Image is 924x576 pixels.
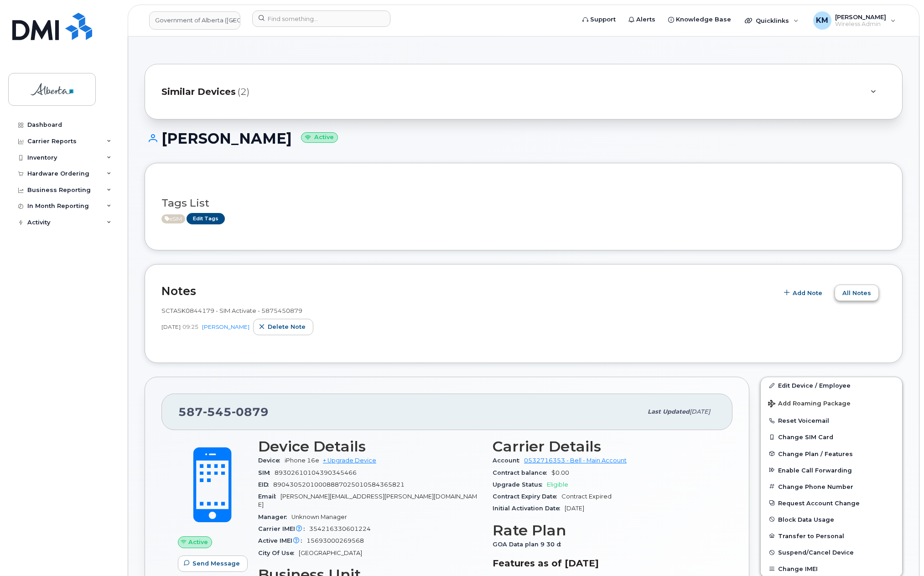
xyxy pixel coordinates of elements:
span: Active [188,538,208,546]
span: 587 [178,405,269,419]
span: SIM [258,469,275,476]
span: Change Plan / Features [778,450,853,457]
span: Last updated [648,408,690,415]
a: 0532716353 - Bell - Main Account [524,457,627,464]
span: Email [258,493,280,500]
span: Suspend/Cancel Device [778,549,854,556]
span: 15693000269568 [306,537,364,544]
span: Account [493,457,524,464]
span: SCTASK0844179 - SIM Activate - 5875450879 [161,307,302,314]
button: Change Plan / Features [761,446,902,462]
span: 0879 [232,405,269,419]
button: Reset Voicemail [761,412,902,429]
button: Add Roaming Package [761,394,902,412]
h3: Carrier Details [493,438,716,455]
span: Similar Devices [161,85,236,99]
span: GOA Data plan 9 30 d [493,541,566,548]
h1: [PERSON_NAME] [145,130,903,146]
button: Delete note [253,319,313,335]
span: Active [161,214,185,223]
span: 09:25 [182,323,198,331]
a: Edit Device / Employee [761,377,902,394]
button: Block Data Usage [761,511,902,528]
span: Delete note [268,322,306,331]
button: Enable Call Forwarding [761,462,902,478]
span: Contract balance [493,469,551,476]
span: Active IMEI [258,537,306,544]
span: Contract Expiry Date [493,493,561,500]
span: $0.00 [551,469,569,476]
span: City Of Use [258,550,299,556]
button: Request Account Change [761,495,902,511]
span: Manager [258,514,291,520]
h3: Rate Plan [493,522,716,539]
span: All Notes [842,289,871,297]
span: Contract Expired [561,493,612,500]
span: 89302610104390345466 [275,469,357,476]
span: Enable Call Forwarding [778,467,852,473]
span: [PERSON_NAME][EMAIL_ADDRESS][PERSON_NAME][DOMAIN_NAME] [258,493,477,508]
span: Device [258,457,285,464]
span: 354216330601224 [309,525,371,532]
h3: Tags List [161,197,886,209]
span: [DATE] [690,408,710,415]
h2: Notes [161,284,773,298]
span: Eligible [547,481,568,488]
button: Transfer to Personal [761,528,902,544]
h3: Device Details [258,438,482,455]
span: Send Message [192,559,240,568]
span: [DATE] [161,323,181,331]
a: Edit Tags [187,213,225,224]
span: Add Note [793,289,822,297]
button: Change SIM Card [761,429,902,445]
span: Initial Activation Date [493,505,565,512]
button: Change Phone Number [761,478,902,495]
button: All Notes [835,285,879,301]
small: Active [301,132,338,143]
span: [DATE] [565,505,584,512]
span: iPhone 16e [285,457,319,464]
span: Carrier IMEI [258,525,309,532]
span: [GEOGRAPHIC_DATA] [299,550,362,556]
span: Unknown Manager [291,514,347,520]
a: [PERSON_NAME] [202,323,249,330]
h3: Features as of [DATE] [493,558,716,569]
span: EID [258,481,273,488]
button: Send Message [178,555,248,572]
span: (2) [238,85,249,99]
button: Suspend/Cancel Device [761,544,902,560]
span: Add Roaming Package [768,400,851,409]
span: 545 [203,405,232,419]
span: 89043052010008887025010584365821 [273,481,405,488]
button: Add Note [778,285,830,301]
a: + Upgrade Device [323,457,376,464]
span: Upgrade Status [493,481,547,488]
